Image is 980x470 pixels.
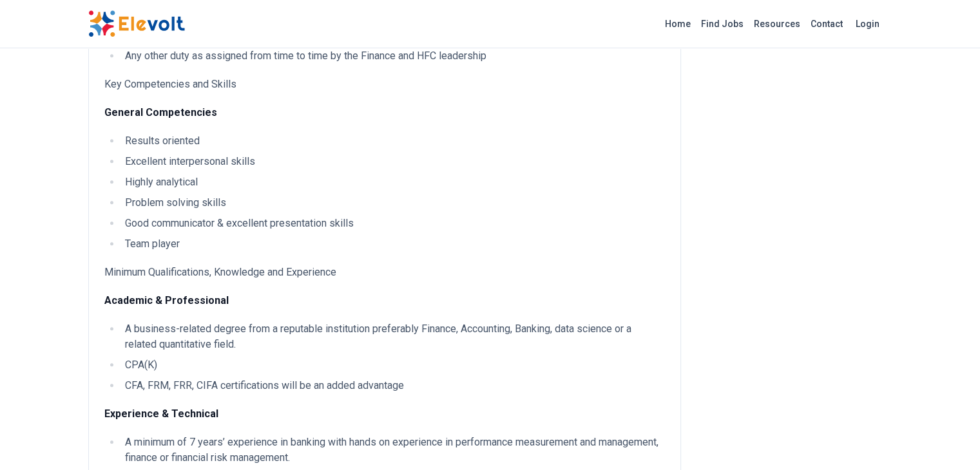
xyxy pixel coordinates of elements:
[848,11,887,37] a: Login
[104,106,217,118] strong: General Competencies
[916,408,980,470] iframe: Chat Widget
[660,14,696,34] a: Home
[104,294,229,306] strong: Academic & Professional
[805,14,848,34] a: Contact
[121,357,665,373] li: CPA(K)
[121,236,665,252] li: Team player
[121,48,665,64] li: Any other duty as assigned from time to time by the Finance and HFC leadership
[104,77,665,92] p: Key Competencies and Skills
[121,133,665,149] li: Results oriented
[104,408,218,420] strong: Experience & Technical
[104,265,665,280] p: Minimum Qualifications, Knowledge and Experience
[121,435,665,465] li: A minimum of 7 years’ experience in banking with hands on experience in performance measurement a...
[121,321,665,352] li: A business-related degree from a reputable institution preferably Finance, Accounting, Banking, d...
[749,14,805,34] a: Resources
[121,174,665,190] li: Highly analytical
[121,154,665,169] li: Excellent interpersonal skills
[121,378,665,393] li: CFA, FRM, FRR, CIFA certifications will be an added advantage
[88,10,185,37] img: Elevolt
[696,14,749,34] a: Find Jobs
[121,195,665,211] li: Problem solving skills
[121,216,665,231] li: Good communicator & excellent presentation skills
